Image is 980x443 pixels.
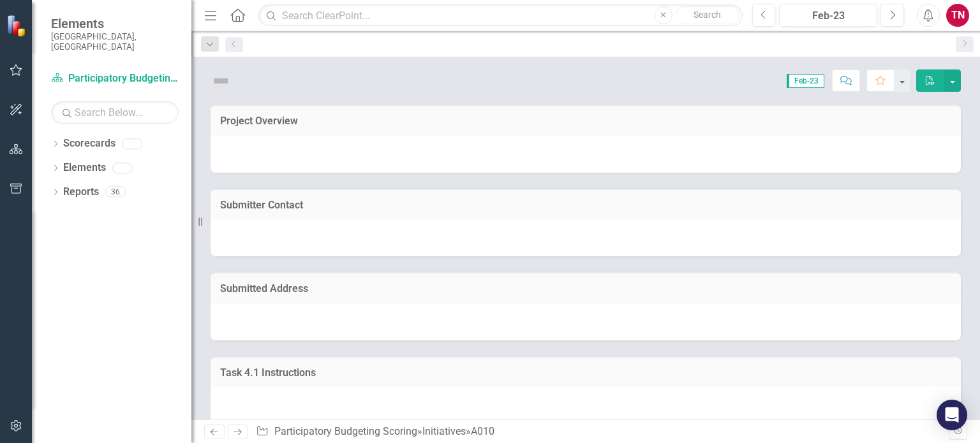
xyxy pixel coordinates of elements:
button: Feb-23 [779,4,877,27]
img: Not Defined [211,71,231,91]
h3: Project Overview [220,115,951,127]
a: Participatory Budgeting Scoring [51,71,179,86]
div: Open Intercom Messenger [937,400,967,430]
a: Elements [63,161,106,175]
input: Search Below... [51,101,179,124]
h3: Task 4.1 Instructions [220,367,951,379]
span: Feb-23 [787,74,824,88]
h3: Submitted Address [220,283,951,294]
h3: Submitter Contact [220,200,951,211]
button: Search [676,6,739,24]
div: » » [256,425,948,439]
span: Elements [51,16,179,31]
a: Reports [63,185,99,200]
div: Feb-23 [783,8,873,24]
img: ClearPoint Strategy [6,14,29,38]
a: Scorecards [63,136,115,151]
button: TN [946,4,969,27]
input: Search ClearPoint... [258,4,742,27]
a: Participatory Budgeting Scoring [274,425,417,437]
span: Search [694,10,721,20]
div: A010 [471,425,494,437]
small: [GEOGRAPHIC_DATA], [GEOGRAPHIC_DATA] [51,31,179,52]
a: Initiatives [422,425,466,437]
div: 36 [105,187,126,198]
